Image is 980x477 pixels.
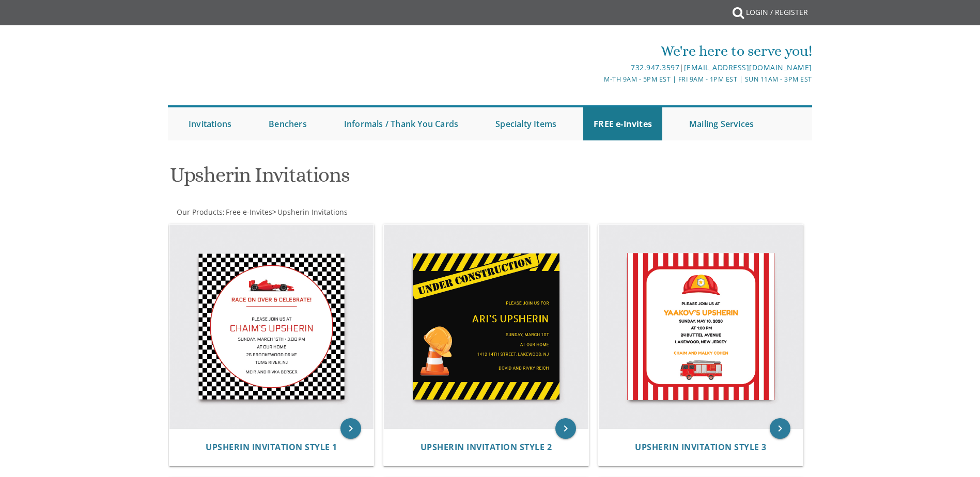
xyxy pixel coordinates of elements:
[421,441,552,453] span: Upsherin Invitation Style 2
[485,107,567,140] a: Specialty Items
[631,62,679,72] a: 732.947.3597
[178,107,242,140] a: Invitations
[384,225,588,429] img: Upsherin Invitation Style 2
[583,107,662,140] a: FREE e-Invites
[383,61,812,74] div: |
[340,418,361,439] a: keyboard_arrow_right
[679,107,764,140] a: Mailing Services
[334,107,469,140] a: Informals / Thank You Cards
[684,62,812,72] a: [EMAIL_ADDRESS][DOMAIN_NAME]
[276,207,348,217] a: Upsherin Invitations
[635,442,767,452] a: Upsherin Invitation Style 3
[226,207,272,217] span: Free e-Invites
[277,207,348,217] span: Upsherin Invitations
[421,442,552,452] a: Upsherin Invitation Style 2
[258,107,317,140] a: Benchers
[206,442,337,452] a: Upsherin Invitation Style 1
[599,225,803,429] img: Upsherin Invitation Style 3
[168,207,490,217] div: :
[170,164,592,194] h1: Upsherin Invitations
[272,207,348,217] span: >
[555,418,576,439] a: keyboard_arrow_right
[225,207,272,217] a: Free e-Invites
[206,441,337,453] span: Upsherin Invitation Style 1
[770,418,790,439] a: keyboard_arrow_right
[383,41,812,61] div: We're here to serve you!
[176,207,223,217] a: Our Products
[169,225,374,429] img: Upsherin Invitation Style 1
[635,441,767,453] span: Upsherin Invitation Style 3
[383,74,812,85] div: M-Th 9am - 5pm EST | Fri 9am - 1pm EST | Sun 11am - 3pm EST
